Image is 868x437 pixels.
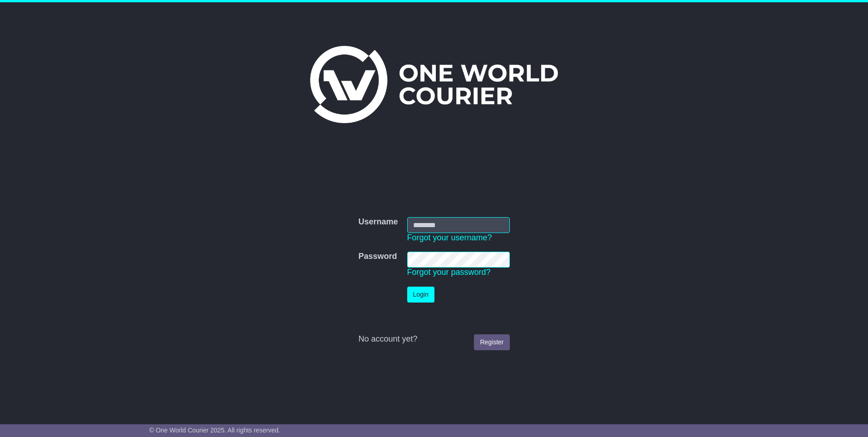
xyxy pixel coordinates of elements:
a: Register [474,334,509,350]
img: One World [310,46,558,123]
label: Password [358,252,397,262]
a: Forgot your password? [407,268,491,277]
div: No account yet? [358,334,509,344]
span: © One World Courier 2025. All rights reserved. [149,427,281,434]
a: Forgot your username? [407,233,492,242]
button: Login [407,287,434,303]
label: Username [358,217,398,227]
